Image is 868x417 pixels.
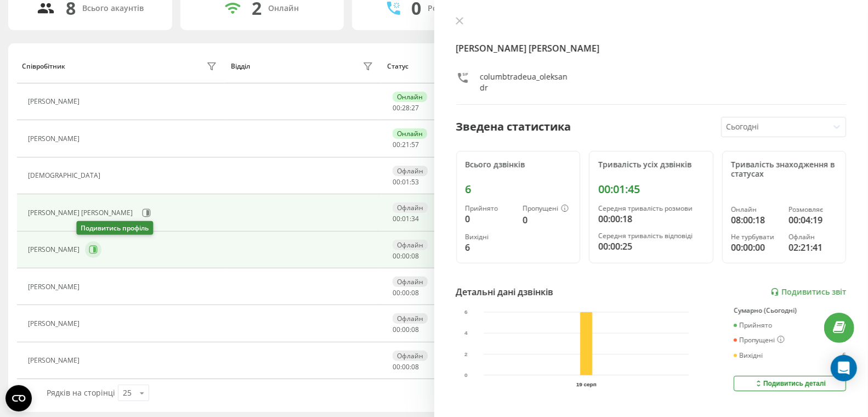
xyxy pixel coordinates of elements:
[393,288,400,297] span: 00
[734,352,763,359] div: Вихідні
[598,205,704,212] div: Середня тривалість розмови
[268,4,299,13] div: Онлайн
[466,212,514,226] div: 0
[393,214,400,223] span: 00
[788,241,837,254] div: 02:21:41
[788,213,837,227] div: 00:04:19
[598,212,704,226] div: 00:00:18
[428,4,481,13] div: Розмовляють
[754,379,826,388] div: Подивитись деталі
[5,385,32,412] button: Open CMP widget
[28,209,135,217] div: [PERSON_NAME] [PERSON_NAME]
[393,141,419,149] div: : :
[28,135,82,143] div: [PERSON_NAME]
[393,104,419,112] div: : :
[393,325,400,334] span: 00
[28,246,82,253] div: [PERSON_NAME]
[464,330,468,336] text: 4
[466,160,571,170] div: Всього дзвінків
[402,288,410,297] span: 00
[393,277,428,287] div: Офлайн
[393,313,428,324] div: Офлайн
[731,206,780,213] div: Онлайн
[456,285,554,298] div: Детальні дані дзвінків
[402,177,410,187] span: 01
[411,288,419,297] span: 08
[731,233,780,241] div: Не турбувати
[411,362,419,371] span: 08
[393,166,428,176] div: Офлайн
[788,233,837,241] div: Офлайн
[411,251,419,261] span: 08
[464,373,468,379] text: 0
[402,214,410,223] span: 01
[598,183,704,196] div: 00:01:45
[464,309,468,315] text: 6
[576,381,596,387] text: 19 серп
[393,251,400,261] span: 00
[393,240,428,250] div: Офлайн
[411,214,419,223] span: 34
[411,103,419,112] span: 27
[393,178,419,186] div: : :
[393,215,419,223] div: : :
[393,140,400,149] span: 00
[393,326,419,334] div: : :
[82,4,144,13] div: Всього акаунтів
[393,92,427,102] div: Онлайн
[393,362,400,371] span: 00
[411,325,419,334] span: 08
[480,71,572,93] div: columbtradeua_oleksandr
[731,213,780,227] div: 08:00:18
[842,352,846,359] div: 6
[393,128,427,139] div: Онлайн
[466,205,514,212] div: Прийнято
[411,140,419,149] span: 57
[123,387,132,398] div: 25
[28,98,82,105] div: [PERSON_NAME]
[523,205,571,213] div: Пропущені
[393,202,428,213] div: Офлайн
[393,252,419,260] div: : :
[387,63,409,70] div: Статус
[734,322,772,329] div: Прийнято
[734,376,846,391] button: Подивитись деталі
[393,177,400,187] span: 00
[598,160,704,170] div: Тривалість усіх дзвінків
[393,363,419,371] div: : :
[523,213,571,227] div: 0
[393,289,419,297] div: : :
[402,103,410,112] span: 28
[231,63,250,70] div: Відділ
[393,351,428,361] div: Офлайн
[28,357,82,364] div: [PERSON_NAME]
[411,177,419,187] span: 53
[393,103,400,112] span: 00
[788,206,837,213] div: Розмовляє
[402,362,410,371] span: 00
[456,119,571,135] div: Зведена статистика
[76,221,153,235] div: Подивитись профіль
[456,42,847,55] h4: [PERSON_NAME] [PERSON_NAME]
[22,63,65,70] div: Співробітник
[464,351,468,357] text: 2
[734,336,785,345] div: Пропущені
[598,232,704,240] div: Середня тривалість відповіді
[28,320,82,328] div: [PERSON_NAME]
[402,251,410,261] span: 00
[28,172,103,179] div: [DEMOGRAPHIC_DATA]
[47,387,115,398] span: Рядків на сторінці
[731,160,837,179] div: Тривалість знаходження в статусах
[770,288,846,297] a: Подивитись звіт
[731,241,780,254] div: 00:00:00
[466,241,514,254] div: 6
[466,183,571,196] div: 6
[734,307,846,314] div: Сумарно (Сьогодні)
[402,325,410,334] span: 00
[402,140,410,149] span: 21
[598,240,704,253] div: 00:00:25
[28,283,82,291] div: [PERSON_NAME]
[831,355,857,381] div: Open Intercom Messenger
[466,233,514,241] div: Вихідні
